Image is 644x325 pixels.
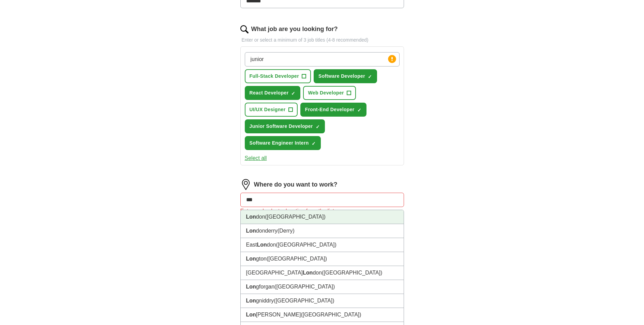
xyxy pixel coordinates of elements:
span: ✓ [312,141,316,146]
strong: Lon [246,214,256,220]
li: [GEOGRAPHIC_DATA] don [241,266,404,280]
span: ([GEOGRAPHIC_DATA]) [301,312,361,317]
strong: Lon [303,270,313,276]
span: ✓ [368,74,372,79]
span: ([GEOGRAPHIC_DATA]) [267,256,327,262]
button: Software Developer✓ [314,69,377,83]
span: ([GEOGRAPHIC_DATA]) [274,298,334,304]
strong: Lon [246,256,256,262]
span: ([GEOGRAPHIC_DATA]) [276,242,336,248]
img: search.png [240,25,249,33]
p: Enter or select a minimum of 3 job titles (4-8 recommended) [240,36,404,44]
label: Where do you want to work? [254,180,338,189]
li: gton [241,252,404,266]
div: Enter and select a location from the list [240,207,404,215]
button: UI/UX Designer [245,103,298,117]
span: Software Engineer Intern [250,139,309,147]
span: ✓ [291,91,295,96]
strong: Lon [257,242,267,248]
li: East don [241,238,404,252]
button: Web Developer [303,86,356,100]
strong: Lon [246,284,256,290]
input: Type a job title and press enter [245,52,400,67]
button: Junior Software Developer✓ [245,119,325,133]
span: Software Developer [318,73,365,80]
span: React Developer [250,89,289,97]
strong: Lon [246,298,256,304]
li: don [241,210,404,224]
li: [PERSON_NAME] [241,308,404,322]
span: ✓ [357,107,361,113]
span: UI/UX Designer [250,106,286,113]
span: Front-End Developer [305,106,355,113]
span: Web Developer [308,89,344,97]
span: ([GEOGRAPHIC_DATA]) [322,270,382,276]
span: (Derry) [278,228,295,234]
button: Full-Stack Developer [245,69,311,83]
button: Front-End Developer✓ [300,103,366,117]
img: location.png [240,179,251,190]
span: ([GEOGRAPHIC_DATA]) [274,284,335,290]
li: gforgan [241,280,404,294]
label: What job are you looking for? [251,25,338,34]
span: Junior Software Developer [250,123,313,130]
button: React Developer✓ [245,86,301,100]
span: ([GEOGRAPHIC_DATA]) [265,214,326,220]
strong: Lon [246,228,256,234]
strong: Lon [246,312,256,317]
li: donderry [241,224,404,238]
span: Full-Stack Developer [250,73,299,80]
span: ✓ [316,124,320,130]
button: Select all [245,154,267,162]
button: Software Engineer Intern✓ [245,136,321,150]
li: gniddry [241,294,404,308]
